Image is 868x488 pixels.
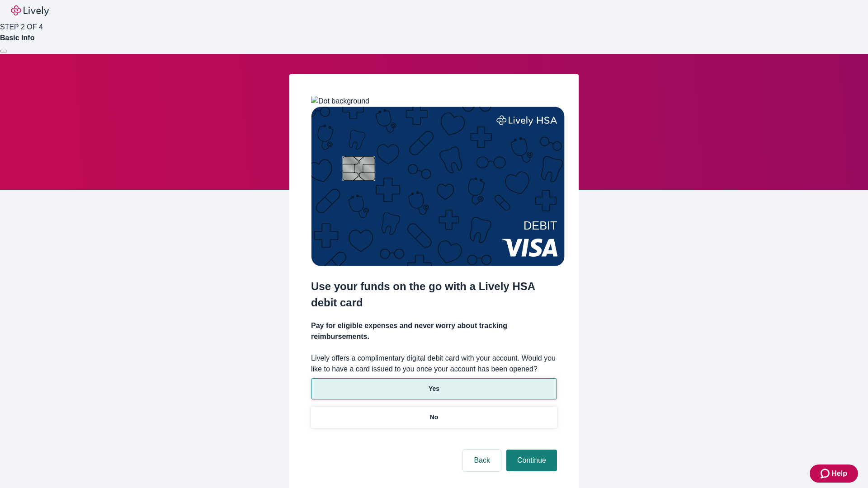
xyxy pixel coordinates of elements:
[311,353,557,375] label: Lively offers a complimentary digital debit card with your account. Would you like to have a card...
[821,468,831,479] svg: Zendesk support icon
[311,320,557,342] h4: Pay for eligible expenses and never worry about tracking reimbursements.
[311,96,369,107] img: Dot background
[311,107,565,266] img: Debit card
[311,378,557,399] button: Yes
[506,450,557,471] button: Continue
[429,384,439,394] p: Yes
[831,468,847,479] span: Help
[11,5,49,16] img: Lively
[311,407,557,428] button: No
[810,465,858,483] button: Zendesk support iconHelp
[463,450,501,471] button: Back
[430,413,439,422] p: No
[311,278,557,311] h2: Use your funds on the go with a Lively HSA debit card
